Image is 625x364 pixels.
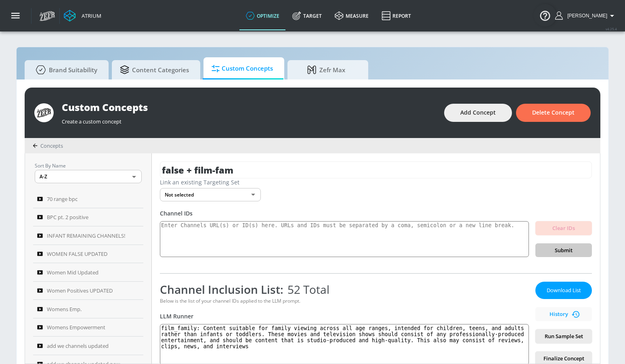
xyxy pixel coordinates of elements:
[120,60,189,79] span: Content Categories
[47,322,105,332] span: Womens Empowerment
[33,208,143,227] a: BPC pt. 2 positive
[33,282,143,300] a: Women Positives UPDATED
[47,249,107,259] span: WOMEN FALSE UPDATED
[62,114,436,125] div: Create a custom concept
[33,300,143,318] a: Womens Emp.
[33,142,63,149] div: Concepts
[160,312,529,320] div: LLM Runner
[542,224,585,233] span: Clear IDs
[160,282,529,297] div: Channel Inclusion List:
[532,108,575,118] span: Delete Concept
[160,178,592,186] div: Link an existing Targeting Set
[47,194,78,204] span: 70 range bpc
[535,329,592,343] button: Run Sample Set
[78,12,101,19] div: Atrium
[535,221,592,235] button: Clear IDs
[47,341,109,351] span: add we channels updated
[286,1,328,30] a: Target
[47,286,113,295] span: Women Positives UPDATED
[539,310,589,319] span: History
[33,190,143,208] a: 70 range bpc
[35,170,142,183] div: A-Z
[542,354,585,363] span: Finalize Concept
[328,1,375,30] a: measure
[516,104,591,122] button: Delete Concept
[535,282,592,299] button: Download List
[47,304,82,314] span: Womens Emp.
[460,108,496,118] span: Add Concept
[40,142,63,149] span: Concepts
[535,307,592,321] button: History
[564,13,607,19] span: [PERSON_NAME]
[160,209,592,217] div: Channel IDs
[160,297,529,304] div: Below is the list of your channel IDs applied to the LLM prompt.
[33,263,143,282] a: Women Mid Updated
[543,286,584,295] span: Download List
[33,226,143,245] a: INFANT REMAINING CHANNELS!
[33,337,143,355] a: add we channels updated
[33,60,97,79] span: Brand Suitability
[542,332,585,341] span: Run Sample Set
[534,4,556,27] button: Open Resource Center
[555,11,617,21] button: [PERSON_NAME]
[212,59,273,78] span: Custom Concepts
[283,282,329,297] span: 52 Total
[239,1,286,30] a: optimize
[33,245,143,264] a: WOMEN FALSE UPDATED
[33,318,143,337] a: Womens Empowerment
[64,10,101,22] a: Atrium
[296,60,357,79] span: Zefr Max
[62,100,436,114] div: Custom Concepts
[47,212,88,222] span: BPC pt. 2 positive
[47,231,125,241] span: INFANT REMAINING CHANNELS!
[35,161,142,170] p: Sort By Name
[375,1,417,30] a: Report
[47,268,99,277] span: Women Mid Updated
[160,188,261,201] div: Not selected
[606,27,617,31] span: v 4.25.4
[444,104,512,122] button: Add Concept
